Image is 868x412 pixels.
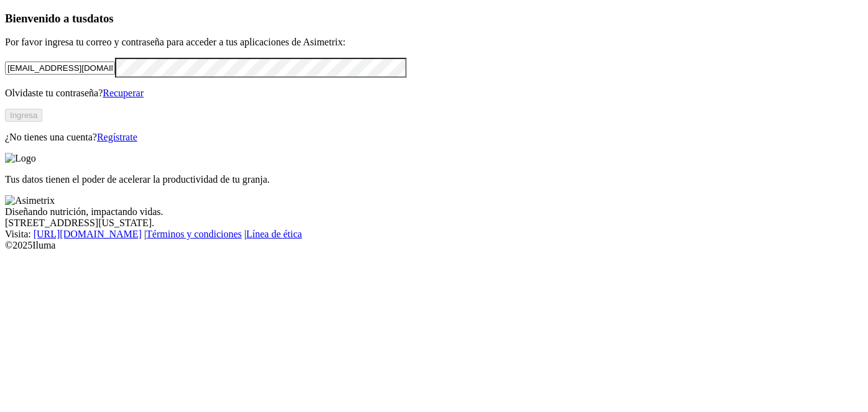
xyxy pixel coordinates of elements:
[5,37,863,48] p: Por favor ingresa tu correo y contraseña para acceder a tus aplicaciones de Asimetrix:
[5,217,863,229] div: [STREET_ADDRESS][US_STATE].
[97,132,137,142] a: Regístrate
[5,174,863,185] p: Tus datos tienen el poder de acelerar la productividad de tu granja.
[87,12,114,25] span: datos
[5,229,863,240] div: Visita : | |
[34,229,142,239] a: [URL][DOMAIN_NAME]
[5,132,863,143] p: ¿No tienes una cuenta?
[146,229,242,239] a: Términos y condiciones
[103,88,144,98] a: Recuperar
[5,240,863,251] div: © 2025 Iluma
[5,12,863,25] h3: Bienvenido a tus
[5,88,863,99] p: Olvidaste tu contraseña?
[5,109,42,122] button: Ingresa
[5,206,863,217] div: Diseñando nutrición, impactando vidas.
[5,195,55,206] img: Asimetrix
[5,153,36,164] img: Logo
[246,229,302,239] a: Línea de ética
[5,62,115,75] input: Tu correo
